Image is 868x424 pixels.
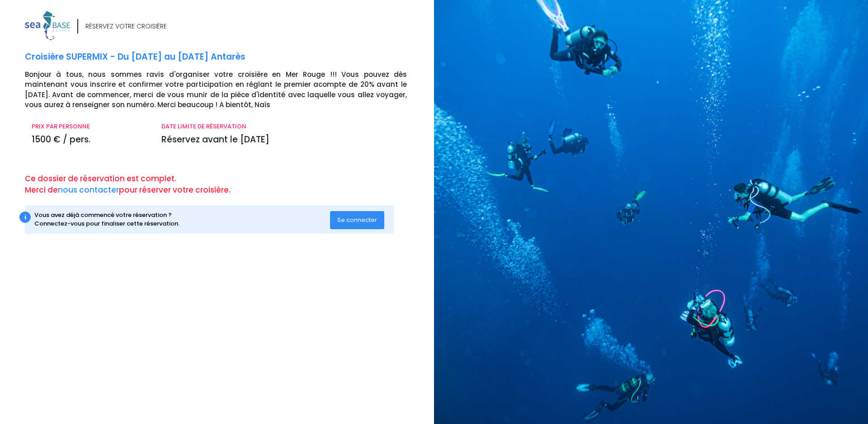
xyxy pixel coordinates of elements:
p: 1500 € / pers. [32,133,148,146]
p: DATE LIMITE DE RÉSERVATION [161,122,407,131]
p: PRIX PAR PERSONNE [32,122,148,131]
img: logo_color1.png [25,11,70,40]
div: i [19,212,31,223]
p: Ce dossier de réservation est complet. Merci de pour réserver votre croisière. [25,173,427,196]
p: Croisière SUPERMIX - Du [DATE] au [DATE] Antarès [25,51,427,64]
div: Vous avez déjà commencé votre réservation ? Connectez-vous pour finaliser cette réservation. [34,211,330,228]
p: Réservez avant le [DATE] [161,133,407,146]
span: Se connecter [337,216,377,224]
a: nous contacter [58,184,119,195]
button: Se connecter [330,211,384,229]
a: Se connecter [330,216,384,223]
p: Bonjour à tous, nous sommes ravis d'organiser votre croisière en Mer Rouge !!! Vous pouvez dès ma... [25,70,427,110]
div: RÉSERVEZ VOTRE CROISIÈRE [85,22,167,31]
